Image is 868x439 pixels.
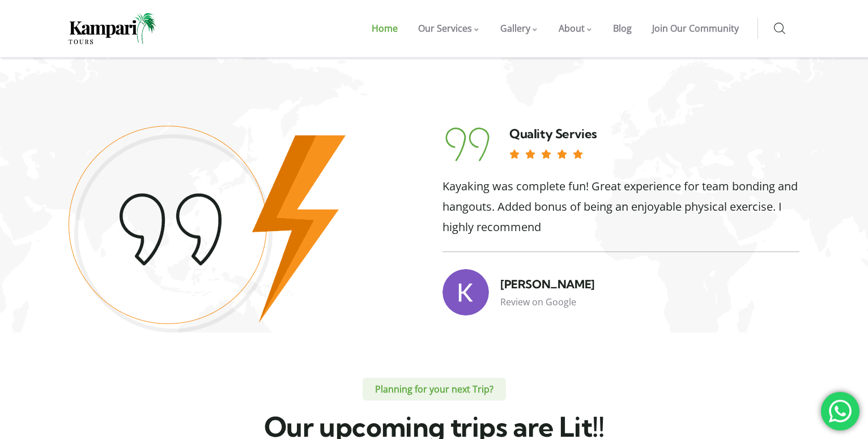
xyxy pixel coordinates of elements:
span: Join Our Community [652,22,739,35]
span: Our Services [418,22,472,35]
h3: Quality Servies [509,126,597,142]
div: 2 / 3 [442,126,799,333]
span: Gallery [500,22,530,35]
span: About [559,22,585,35]
div: Review on Google [500,297,595,307]
span: Blog [613,22,632,35]
div: 'Chat [821,392,860,431]
span: Planning for your next Trip? [363,378,506,400]
h4: [PERSON_NAME] [500,278,595,291]
span: Home [372,22,398,35]
div: Kayaking was complete fun! Great experience for team bonding and hangouts. Added bonus of being a... [442,176,799,252]
img: Home [69,13,156,44]
img: Kolade Adewumi [442,269,489,316]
